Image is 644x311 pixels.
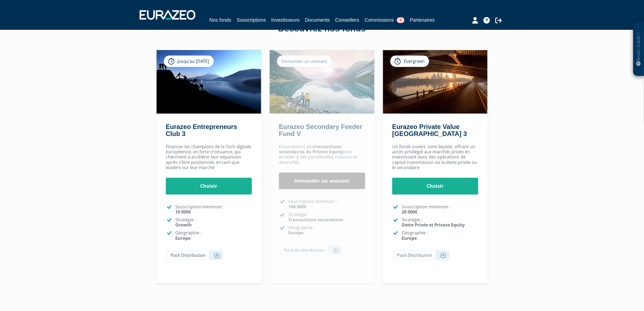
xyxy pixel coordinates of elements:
a: Eurazeo Secondary Feeder Fund V [279,123,362,137]
div: Evergreen [390,56,429,67]
a: Nos fonds [209,16,231,25]
a: Eurazeo Entrepreneurs Club 3 [166,123,237,137]
img: Eurazeo Secondary Feeder Fund V [270,50,374,114]
p: Souscription minimum : [402,204,478,215]
strong: 10 000€ [175,209,191,215]
div: Demander un avenant [277,56,332,67]
a: Choisir [392,178,478,195]
a: Choisir [166,178,252,195]
a: Pack de distribution [280,245,342,255]
p: Géographie : [175,230,252,241]
img: Eurazeo Private Value Europe 3 [383,50,488,114]
a: Eurazeo Private Value [GEOGRAPHIC_DATA] 3 [392,123,467,137]
img: Eurazeo Entrepreneurs Club 3 [157,50,261,114]
a: Partenaires [410,16,435,24]
a: Commissions1 [365,16,404,24]
p: Besoin d'aide ? [636,25,642,73]
p: Géographie : [402,230,478,241]
p: Financer les champions de la Tech digitale européenne, en forte croissance, qui cherchent à accél... [166,144,252,170]
p: Stratégie : [288,212,365,222]
a: Conseillers [335,16,359,24]
div: Jusqu’au [DATE] [164,56,214,67]
p: Financement des pour accéder à des portefeuilles matures et diversifiés. [279,144,365,165]
a: Documents [305,16,330,24]
strong: Transactions secondaires [288,217,343,223]
img: 1732889491-logotype_eurazeo_blanc_rvb.png [140,10,195,20]
p: Souscription minimum : [288,199,365,209]
p: Souscription minimum : [175,204,252,215]
a: Pack Distribution [167,251,223,260]
p: Un fonds ouvert, semi liquide, offrant un accès privilégié aux marchés privés en investissant dan... [392,144,478,170]
strong: Growth [175,222,192,228]
strong: Europe [175,235,190,241]
strong: 20 000€ [402,209,417,215]
p: Stratégie : [175,217,252,228]
a: Souscriptions [237,16,266,24]
a: Investisseurs [271,16,300,24]
strong: Europe [288,230,303,236]
a: Pack Distribution [393,251,450,260]
strong: Dette Privée et Private Equity [402,222,465,228]
p: Géographie : [288,225,365,235]
p: Stratégie : [402,217,478,228]
strong: 100 000€ [288,204,306,210]
span: 1 [397,17,404,23]
strong: transactions secondaires du Private Equity [279,144,343,155]
a: Demander un avenant [279,173,365,189]
strong: Europe [402,235,417,241]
